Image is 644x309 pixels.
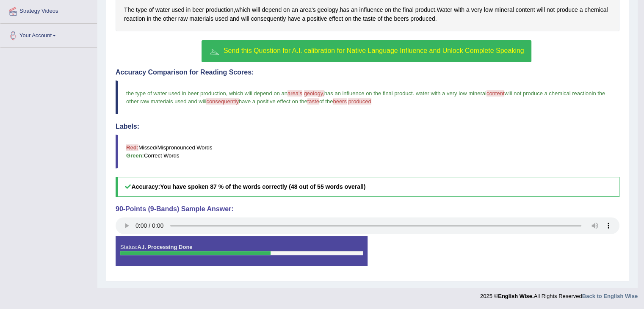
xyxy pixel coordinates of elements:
[307,14,327,23] span: Click to see word definition
[147,14,152,23] span: Click to see word definition
[351,6,358,14] span: Click to see word definition
[171,6,184,14] span: Click to see word definition
[163,14,177,23] span: Click to see word definition
[206,98,239,105] span: consequently
[206,6,233,14] span: Click to see word definition
[202,40,531,62] button: Send this Question for A.I. calibration for Native Language Influence and Unlock Complete Speaking
[340,6,349,14] span: Click to see word definition
[319,98,333,105] span: of the
[345,14,351,23] span: Click to see word definition
[116,135,619,168] blockquote: Missed/Mispronounced Words Correct Words
[302,14,305,23] span: Click to see word definition
[215,14,228,23] span: Click to see word definition
[192,6,204,14] span: Click to see word definition
[226,90,228,97] span: ,
[393,6,401,14] span: Click to see word definition
[333,98,347,105] span: beers
[324,90,413,97] span: has an influence on the final product
[547,6,555,14] span: Click to see word definition
[484,6,493,14] span: Click to see word definition
[137,244,192,250] strong: A.I. Processing Done
[229,14,239,23] span: Click to see word definition
[287,14,300,23] span: Click to see word definition
[466,6,470,14] span: Click to see word definition
[126,90,226,97] span: the type of water used in beer production
[415,6,435,14] span: Click to see word definition
[504,90,591,97] span: will not produce a chemical reaction
[403,6,414,14] span: Click to see word definition
[377,14,382,23] span: Click to see word definition
[582,293,638,299] a: Back to English Wise
[291,6,298,14] span: Click to see word definition
[178,14,188,23] span: Click to see word definition
[498,293,533,299] strong: English Wise.
[536,6,544,14] span: Click to see word definition
[251,14,286,23] span: Click to see word definition
[287,90,302,97] span: area's
[480,288,638,300] div: 2025 © All Rights Reserved
[584,6,608,14] span: Click to see word definition
[239,98,307,105] span: have a positive effect on the
[189,14,213,23] span: Click to see word definition
[394,14,409,23] span: Click to see word definition
[124,14,145,23] span: Click to see word definition
[224,47,524,54] span: Send this Question for A.I. calibration for Native Language Influence and Unlock Complete Speaking
[153,14,161,23] span: Click to see word definition
[262,6,282,14] span: Click to see word definition
[116,236,368,266] div: Status:
[300,6,316,14] span: Click to see word definition
[384,6,391,14] span: Click to see word definition
[454,6,464,14] span: Click to see word definition
[437,6,452,14] span: Click to see word definition
[116,123,619,130] h4: Labels:
[116,177,619,197] h5: Accuracy:
[318,6,338,14] span: Click to see word definition
[155,6,170,14] span: Click to see word definition
[126,152,144,159] b: Green:
[0,24,97,45] a: Your Account
[126,144,138,151] b: Red:
[235,6,250,14] span: Click to see word definition
[413,90,415,97] span: .
[283,6,290,14] span: Click to see word definition
[416,90,486,97] span: water with a very low mineral
[149,6,154,14] span: Click to see word definition
[495,6,514,14] span: Click to see word definition
[384,14,392,23] span: Click to see word definition
[126,90,607,105] span: in the other raw materials used and will
[160,183,365,190] b: You have spoken 87 % of the words correctly (48 out of 55 words overall)
[410,14,435,23] span: Click to see word definition
[186,6,191,14] span: Click to see word definition
[353,14,361,23] span: Click to see word definition
[241,14,249,23] span: Click to see word definition
[486,90,505,97] span: content
[229,90,287,97] span: which will depend on an
[116,205,619,213] h4: 90-Points (9-Bands) Sample Answer:
[580,6,583,14] span: Click to see word definition
[136,6,147,14] span: Click to see word definition
[359,6,383,14] span: Click to see word definition
[348,98,371,105] span: produced
[556,6,578,14] span: Click to see word definition
[516,6,535,14] span: Click to see word definition
[252,6,260,14] span: Click to see word definition
[116,69,619,76] h4: Accuracy Comparison for Reading Scores:
[471,6,482,14] span: Click to see word definition
[363,14,376,23] span: Click to see word definition
[124,6,134,14] span: Click to see word definition
[304,90,324,97] span: geology,
[307,98,319,105] span: taste
[329,14,343,23] span: Click to see word definition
